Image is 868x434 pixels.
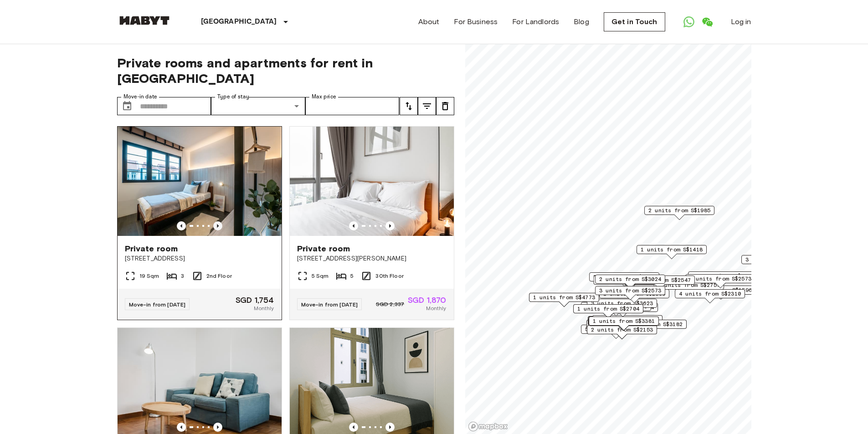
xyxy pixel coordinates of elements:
span: Move-in from [DATE] [129,301,186,308]
button: tune [400,97,418,115]
span: 3 units from S$2673 [745,255,807,264]
span: 5 units from S$1680 [585,325,647,333]
span: 5 units from S$1838 [596,316,658,324]
span: Move-in from [DATE] [301,301,358,308]
span: Monthly [254,304,274,312]
span: Monthly [426,304,446,312]
span: 1 units from S$3182 [621,320,683,328]
span: 1 units from S$1418 [641,245,703,254]
button: Previous image [213,221,222,230]
label: Max price [312,93,336,101]
div: Map marker [586,320,657,334]
span: SGD 1,870 [408,296,446,304]
span: 3 units from S$2573 [599,286,661,295]
span: [STREET_ADDRESS][PERSON_NAME] [297,254,447,263]
span: Private room [297,243,350,254]
span: Private rooms and apartments for rent in [GEOGRAPHIC_DATA] [117,55,454,86]
button: Previous image [349,423,358,432]
div: Map marker [741,255,812,269]
div: Map marker [588,317,658,331]
div: Map marker [529,293,599,307]
div: Map marker [625,276,695,290]
div: Map marker [637,245,707,259]
div: Map marker [599,289,669,303]
label: Type of stay [217,93,249,101]
a: Log in [731,16,751,27]
div: Map marker [589,317,659,331]
span: SGD 2,337 [376,300,404,308]
div: Map marker [588,317,658,331]
label: Move-in date [123,93,157,101]
span: 1 units from S$4773 [533,293,595,301]
a: Marketing picture of unit SG-01-113-001-05Previous imagePrevious imagePrivate room[STREET_ADDRESS... [289,126,454,320]
div: Map marker [587,325,657,339]
a: For Business [454,16,498,27]
img: Marketing picture of unit SG-01-113-001-05 [290,127,454,236]
div: Map marker [589,272,659,286]
button: Previous image [177,423,186,432]
span: 3 units from S$3623 [591,299,653,307]
button: Previous image [349,221,358,230]
div: Map marker [675,289,745,303]
button: Previous image [385,221,395,230]
span: 2nd Floor [206,272,232,280]
button: Previous image [385,423,395,432]
span: 30th Floor [375,272,404,280]
button: tune [418,97,436,115]
div: Map marker [595,275,665,289]
span: 4 units from S$2310 [679,290,741,298]
div: Map marker [688,271,758,286]
button: Previous image [213,423,222,432]
span: 19 Sqm [139,272,159,280]
span: SGD 1,754 [236,296,274,304]
div: Map marker [587,299,657,313]
a: Marketing picture of unit SG-01-027-006-02Previous imagePrevious imagePrivate room[STREET_ADDRESS... [117,126,282,320]
p: [GEOGRAPHIC_DATA] [201,16,277,27]
a: Open WhatsApp [680,13,698,31]
span: 3 units from S$1985 [593,273,655,281]
span: [STREET_ADDRESS] [125,254,274,263]
div: Map marker [573,304,643,318]
span: Private room [125,243,178,254]
div: Map marker [592,315,663,329]
button: tune [436,97,454,115]
span: 1 units from S$3381 [593,317,655,325]
a: For Landlords [512,16,559,27]
span: 3 units from S$1644 [692,272,754,280]
div: Map marker [581,325,651,339]
span: 2 units from S$1985 [648,206,710,214]
a: Blog [574,16,589,27]
span: 5 [350,272,354,280]
span: 1 units from S$2573 [689,275,751,283]
div: Map marker [616,320,687,334]
a: Get in Touch [604,12,665,31]
div: Map marker [685,274,755,288]
span: 1 units from S$2704 [577,305,639,313]
div: Map marker [593,276,667,290]
button: Choose date [118,97,136,115]
button: Previous image [177,221,186,230]
div: Map marker [595,286,665,300]
a: About [418,16,440,27]
span: 1 units from S$2547 [629,276,691,284]
img: Marketing picture of unit SG-01-027-006-02 [118,127,282,236]
div: Map marker [644,206,714,220]
span: 3 [181,272,184,280]
a: Mapbox logo [468,421,508,432]
span: 5 Sqm [312,272,329,280]
a: Open WeChat [698,13,716,31]
img: Habyt [117,16,172,25]
div: Map marker [588,303,658,317]
span: 2 units from S$3024 [599,275,661,283]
